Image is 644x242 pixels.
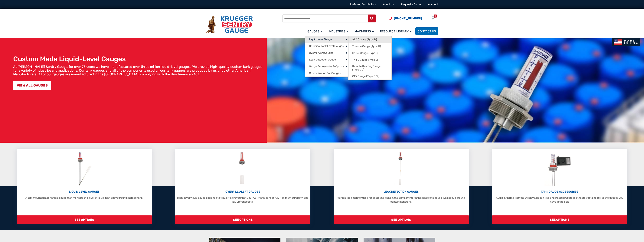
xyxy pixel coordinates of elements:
[380,30,412,33] span: Resource Library
[352,45,381,48] span: Therma Gauge (Type H)
[389,16,422,21] a: Phone Number (920) 434-8860
[37,68,51,73] a: industries
[348,73,391,80] a: GFK Gauge (Type GFK)
[401,3,421,6] a: Request a Quote
[378,27,415,36] a: Resource Library
[177,190,309,194] p: OVERFILL ALERT GAUGES
[305,70,348,77] a: Customization For Gauges
[348,50,391,56] a: Barrel Gauge (Type B)
[383,3,394,6] a: About Us
[492,149,627,224] a: Tank Gauge Accessories TANK GAUGE ACCESSORIES Audible Alarms, Remote Displays, Repair Kits, and M...
[175,149,310,224] a: Overfill Alert Gauges OVERFILL ALERT GAUGES High-level visual gauge designed to visually alert yo...
[394,151,409,186] img: Leak Detection Gauges
[435,15,436,18] div: 0
[309,38,332,41] span: Liquid Level Gauge
[309,72,341,75] span: Customization For Gauges
[305,43,348,49] a: Chemical Tank Level Gauges
[352,65,388,71] span: Remote Reading Gauge (Type DU)
[544,151,575,186] img: Tank Gauge Accessories
[234,151,251,186] img: Overfill Alert Gauges
[334,215,469,224] span: SEE OPTIONS
[352,58,378,62] span: The L Gauge (Type L)
[329,30,348,33] span: Industries
[352,51,378,55] span: Barrel Gauge (Type B)
[352,75,379,78] span: GFK Gauge (Type GFK)
[175,215,310,224] span: SEE OPTIONS
[305,49,348,56] a: Overfill Alert Gauges
[348,36,391,43] a: At A Glance (Type D)
[335,190,467,194] p: LEAK DETECTION GAUGES
[415,27,438,35] a: Contact Us
[352,27,378,36] a: Machining
[19,196,150,200] p: A top-mounted mechanical gauge that monitors the level of liquid in an aboveground storage tank.
[326,27,352,36] a: Industries
[305,27,326,36] a: Gauges
[177,196,309,204] p: High-level visual gauge designed to visually alert you that your AST (tank) is near full. Maximum...
[350,3,376,6] a: Preferred Distributors
[13,81,51,90] a: VIEW ALL GAUGES
[428,3,438,6] a: Account
[267,38,644,143] img: bg_hero_bannerksentry
[348,43,391,50] a: Therma Gauge (Type H)
[494,190,626,194] p: TANK GAUGE ACCESSORIES
[305,36,348,43] a: Liquid Level Gauge
[74,151,94,186] img: Liquid Level Gauges
[305,63,348,70] a: Gauge Accessories & Options
[17,149,152,224] a: Liquid Level Gauges LIQUID LEVEL GAUGES A top-mounted mechanical gauge that monitors the level of...
[492,215,627,224] span: SEE OPTIONS
[334,149,469,224] a: Leak Detection Gauges LEAK DETECTION GAUGES Vertical leak monitor used for detecting leaks in the...
[309,58,336,61] span: Leak Detection Gauge
[352,38,377,41] span: At A Glance (Type D)
[13,65,265,76] p: At [PERSON_NAME] Sentry Gauge, for over 75 years we have manufactured over three million liquid-l...
[17,215,152,224] span: SEE OPTIONS
[394,17,422,20] span: [PHONE_NUMBER]
[348,56,391,63] a: The L Gauge (Type L)
[418,30,436,33] span: Contact Us
[19,190,150,194] p: LIQUID LEVEL GAUGES
[348,63,391,73] a: Remote Reading Gauge (Type DU)
[206,16,253,33] img: Krueger Sentry Gauge
[494,196,626,204] p: Audible Alarms, Remote Displays, Repair Kits, and Material Upgrades that retrofit directly to the...
[307,30,322,33] span: Gauges
[355,30,374,33] span: Machining
[335,196,467,204] p: Vertical leak monitor used for detecting leaks in the annular/interstitial space of a double wall...
[13,55,265,63] h1: Custom Made Liquid-Level Gauges
[309,65,344,68] span: Gauge Accessories & Options
[309,44,344,48] span: Chemical Tank Level Gauges
[305,56,348,63] a: Leak Detection Gauge
[309,51,333,55] span: Overfill Alert Gauges
[612,38,640,46] img: Made In USA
